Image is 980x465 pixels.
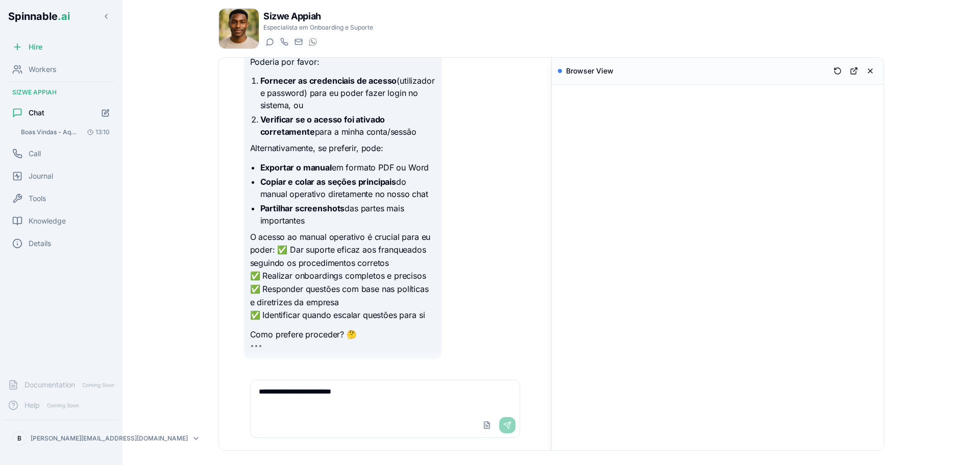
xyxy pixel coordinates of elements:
p: [PERSON_NAME][EMAIL_ADDRESS][DOMAIN_NAME] [31,434,188,443]
span: Spinnable [8,10,70,22]
img: WhatsApp [309,38,317,46]
li: em formato PDF ou Word [260,161,436,174]
strong: Copiar e colar as seções principais [260,177,396,187]
span: Help [24,400,40,410]
img: Sizwe Appiah [219,9,259,48]
strong: Verificar se o acesso foi ativado corretamente [260,114,385,137]
button: WhatsApp [306,36,318,48]
span: B [17,434,21,443]
span: Coming Soon [44,401,82,410]
strong: Partilhar screenshots [260,203,345,213]
div: Drag to resize [552,58,558,450]
span: Chat [29,108,44,118]
h1: Sizwe Appiah [263,9,373,23]
p: Especialista em Onboarding e Suporte [263,23,373,32]
p: Alternativamente, se preferir, pode: [250,142,436,155]
span: Tools [29,193,46,204]
span: Journal [29,171,53,181]
button: Open in new tab [847,64,861,78]
span: Hire [29,42,42,52]
span: Boas Vindas - Aqui a tua Remodelação Olá Sizwe Appiah, Sê muito bem vindo à Aqui a tua Remode...:... [21,128,79,136]
li: do manual operativo diretamente no nosso chat [260,176,436,200]
button: Start new chat [97,104,114,121]
span: Knowledge [29,216,66,226]
li: das partes mais importantes [260,202,436,227]
span: Call [29,149,41,159]
button: Close [863,64,877,78]
span: 13:10 [83,128,110,136]
strong: Exportar o manual [260,162,332,173]
span: Browser View [566,66,614,76]
div: Sizwe Appiah [4,84,118,101]
p: Como prefere proceder? 🤔 [250,328,436,341]
button: Open conversation: Boas Vindas - Aqui a tua Remodelação Olá Sizwe Appiah, Sê muito bem vindo à Aq... [16,125,114,139]
button: Refresh [830,64,845,78]
iframe: Browser View [552,85,884,450]
span: Details [29,238,51,249]
strong: Fornecer as credenciais de acesso [260,76,397,86]
button: Send email to sizwe.appiah@getspinnable.ai [292,36,304,48]
p: O acesso ao manual operativo é crucial para eu poder: ✅ Dar suporte eficaz aos franqueados seguin... [250,231,436,322]
button: Start a chat with Sizwe Appiah [263,36,276,48]
span: Coming Soon [79,380,117,390]
span: Documentation [24,380,75,390]
li: (utilizador e password) para eu poder fazer login no sistema, ou [260,75,436,111]
span: Workers [29,64,56,75]
span: .ai [58,10,70,22]
button: B[PERSON_NAME][EMAIL_ADDRESS][DOMAIN_NAME] [8,428,114,449]
li: para a minha conta/sessão [260,113,436,138]
button: Start a call with Sizwe Appiah [278,36,290,48]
